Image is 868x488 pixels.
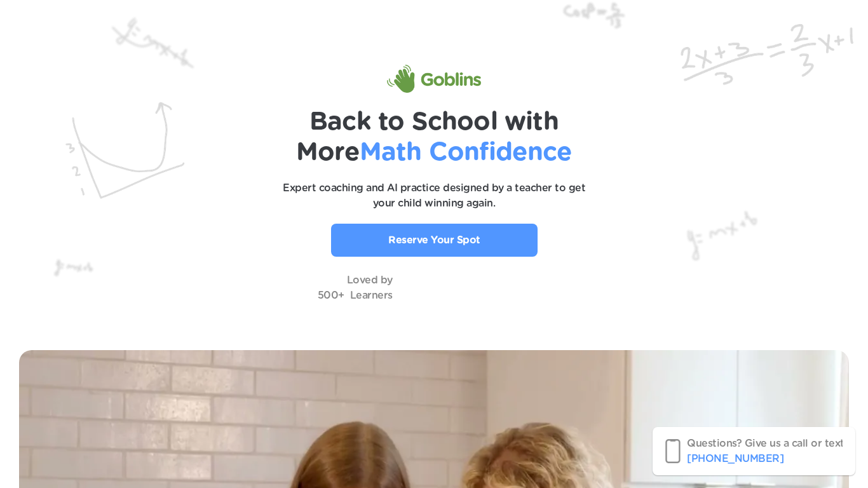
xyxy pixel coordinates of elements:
p: Loved by 500+ Learners [318,273,393,303]
p: ‪[PHONE_NUMBER]‬ [687,451,783,466]
p: Questions? Give us a call or text! [687,436,847,451]
a: Questions? Give us a call or text!‪[PHONE_NUMBER]‬ [653,427,855,475]
p: Expert coaching and AI practice designed by a teacher to get your child winning again. [275,180,593,211]
span: Math Confidence [360,140,572,165]
h1: Back to School with More [212,107,656,168]
a: Reserve Your Spot [331,224,538,257]
p: Reserve Your Spot [388,233,480,248]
